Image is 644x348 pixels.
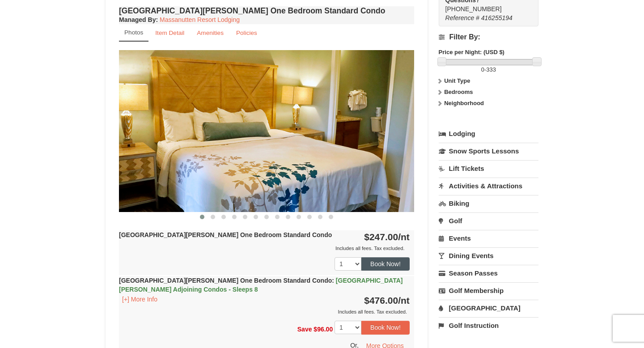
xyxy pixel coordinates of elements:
[486,66,496,73] span: 333
[119,231,332,238] strong: [GEOGRAPHIC_DATA][PERSON_NAME] One Bedroom Standard Condo
[439,247,538,264] a: Dining Events
[332,277,334,284] span: :
[444,77,470,84] strong: Unit Type
[439,212,538,229] a: Golf
[439,317,538,334] a: Golf Instruction
[314,326,333,333] span: $96.00
[361,321,410,334] button: Book Now!
[398,295,410,306] span: /nt
[119,50,414,212] img: 18876286-121-55434444.jpg
[439,300,538,316] a: [GEOGRAPHIC_DATA]
[364,295,398,306] span: $476.00
[439,65,538,74] label: -
[398,232,410,242] span: /nt
[364,232,410,242] strong: $247.00
[439,143,538,159] a: Snow Sports Lessons
[119,24,148,42] a: Photos
[439,282,538,299] a: Golf Membership
[439,195,538,212] a: Biking
[230,24,263,42] a: Policies
[191,24,229,42] a: Amenities
[481,14,513,21] span: 416255194
[119,307,410,316] div: Includes all fees. Tax excluded.
[297,326,312,333] span: Save
[439,49,504,55] strong: Price per Night: (USD $)
[124,29,143,36] small: Photos
[439,160,538,177] a: Lift Tickets
[439,33,538,41] h4: Filter By:
[439,265,538,281] a: Season Passes
[444,89,473,95] strong: Bedrooms
[197,30,224,36] small: Amenities
[361,257,410,271] button: Book Now!
[119,244,410,253] div: Includes all fees. Tax excluded.
[439,178,538,194] a: Activities & Attractions
[119,6,414,15] h4: [GEOGRAPHIC_DATA][PERSON_NAME] One Bedroom Standard Condo
[149,24,190,42] a: Item Detail
[119,277,402,293] strong: [GEOGRAPHIC_DATA][PERSON_NAME] One Bedroom Standard Condo
[439,126,538,142] a: Lodging
[160,16,240,23] a: Massanutten Resort Lodging
[119,16,158,23] strong: :
[439,230,538,246] a: Events
[119,16,156,23] span: Managed By
[155,30,184,36] small: Item Detail
[445,14,479,21] span: Reference #
[236,30,257,36] small: Policies
[119,294,161,304] button: [+] More Info
[481,66,484,73] span: 0
[444,100,484,106] strong: Neighborhood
